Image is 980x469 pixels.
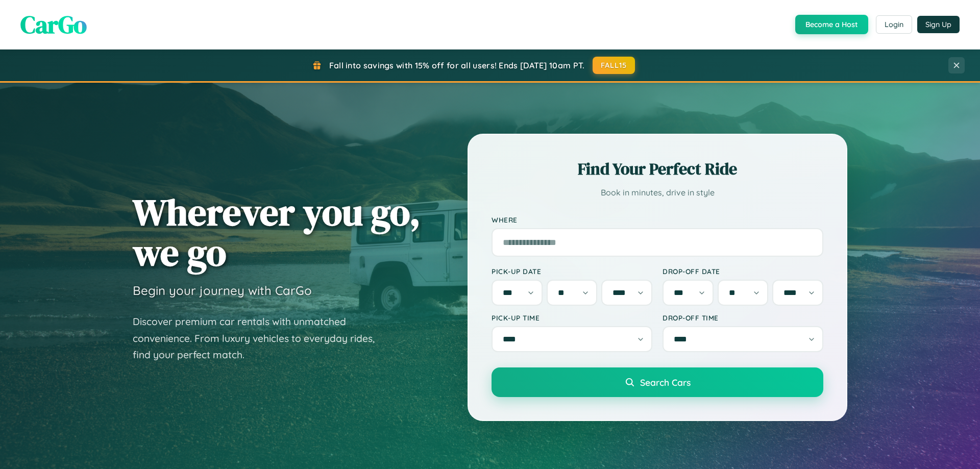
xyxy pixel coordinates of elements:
button: Become a Host [795,15,868,34]
button: FALL15 [593,57,635,74]
p: Discover premium car rentals with unmatched convenience. From luxury vehicles to everyday rides, ... [133,313,388,363]
h1: Wherever you go, we go [133,192,421,273]
label: Pick-up Time [492,313,652,322]
button: Search Cars [492,367,823,397]
span: Fall into savings with 15% off for all users! Ends [DATE] 10am PT. [329,60,585,70]
button: Sign Up [917,16,960,33]
h2: Find Your Perfect Ride [492,158,823,180]
label: Where [492,215,823,224]
span: CarGo [20,8,87,41]
label: Pick-up Date [492,267,652,276]
p: Book in minutes, drive in style [492,185,823,200]
label: Drop-off Date [663,267,823,276]
span: Search Cars [640,377,691,388]
button: Login [876,15,912,34]
h3: Begin your journey with CarGo [133,283,312,298]
label: Drop-off Time [663,313,823,322]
